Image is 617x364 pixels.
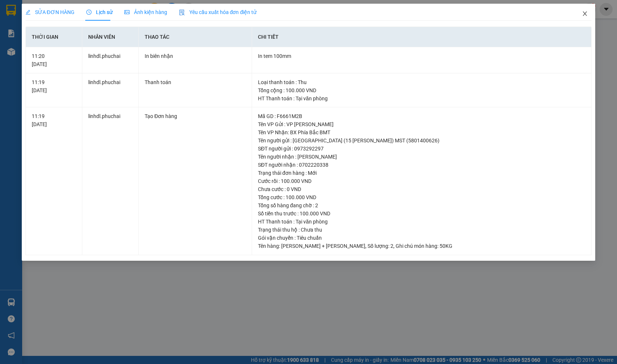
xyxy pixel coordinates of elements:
[145,52,246,60] div: In biên nhận
[258,234,585,242] div: Gói vận chuyển : Tiêu chuẩn
[179,9,257,15] span: Yêu cầu xuất hóa đơn điện tử
[258,153,585,161] div: Tên người nhận : [PERSON_NAME]
[258,120,585,128] div: Tên VP Gửi : VP [PERSON_NAME]
[139,27,252,47] th: Thao tác
[258,218,585,226] div: HT Thanh toán : Tại văn phòng
[26,27,82,47] th: Thời gian
[281,243,365,249] span: [PERSON_NAME] + [PERSON_NAME]
[258,136,585,145] div: Tên người gửi : [GEOGRAPHIC_DATA] (15 [PERSON_NAME]) MST (5801400626)
[258,78,585,86] div: Loại thanh toán : Thu
[82,27,139,47] th: Nhân viên
[258,209,585,218] div: Số tiền thu trước : 100.000 VND
[440,243,452,249] span: 50KG
[258,112,585,120] div: Mã GD : F6661M2B
[25,9,75,15] span: SỬA ĐƠN HÀNG
[179,10,185,15] img: icon
[82,107,139,255] td: linhdl.phuchai
[258,52,585,60] div: In tem 100mm
[258,86,585,94] div: Tổng cộng : 100.000 VND
[258,226,585,234] div: Trạng thái thu hộ : Chưa thu
[86,10,92,15] span: clock-circle
[390,243,393,249] span: 2
[582,11,588,17] span: close
[258,185,585,193] div: Chưa cước : 0 VND
[258,169,585,177] div: Trạng thái đơn hàng : Mới
[145,112,246,120] div: Tạo Đơn hàng
[82,47,139,73] td: linhdl.phuchai
[258,128,585,136] div: Tên VP Nhận: BX Phía Bắc BMT
[32,78,76,94] div: 11:19 [DATE]
[32,52,76,68] div: 11:20 [DATE]
[258,145,585,153] div: SĐT người gửi : 0973292297
[258,242,585,250] div: Tên hàng: , Số lượng: , Ghi chú món hàng:
[124,9,167,15] span: Ảnh kiện hàng
[82,73,139,108] td: linhdl.phuchai
[32,112,76,128] div: 11:19 [DATE]
[258,193,585,201] div: Tổng cước : 100.000 VND
[258,94,585,103] div: HT Thanh toán : Tại văn phòng
[25,10,31,15] span: edit
[124,10,130,15] span: picture
[258,177,585,185] div: Cước rồi : 100.000 VND
[86,9,113,15] span: Lịch sử
[252,27,592,47] th: Chi tiết
[575,4,595,24] button: Close
[258,161,585,169] div: SĐT người nhận : 0702220338
[145,78,246,86] div: Thanh toán
[258,201,585,209] div: Tổng số hàng đang chờ : 2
